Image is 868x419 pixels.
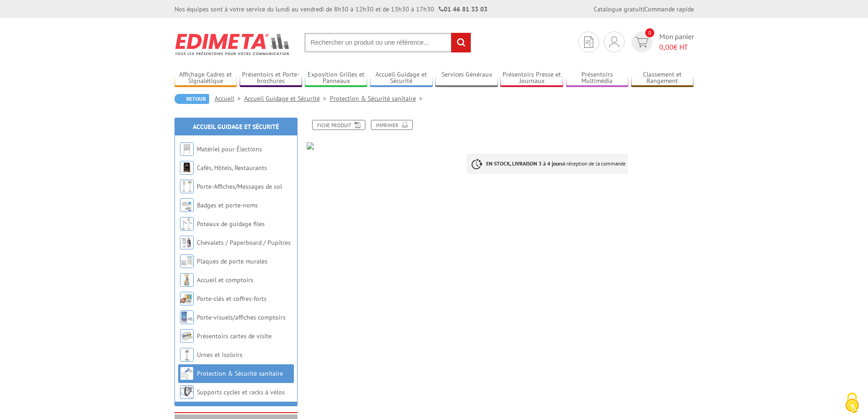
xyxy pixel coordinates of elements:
a: Imprimer [371,120,413,130]
img: Accueil et comptoirs [180,273,194,287]
span: 0 [645,28,654,37]
strong: 01 46 81 33 03 [439,5,488,13]
img: Matériel pour Élections [180,142,194,156]
img: devis rapide [584,36,593,48]
a: Porte-clés et coffres-forts [197,295,267,303]
a: Présentoirs et Porte-brochures [240,71,303,86]
img: Edimeta [175,27,291,61]
img: Porte-Affiches/Messages de sol [180,180,194,193]
a: Accueil Guidage et Sécurité [193,123,279,131]
img: Cookies (fenêtre modale) [841,392,863,414]
input: Rechercher un produit ou une référence... [304,33,471,52]
a: Badges et porte-noms [197,201,258,209]
a: Chevalets / Paperboard / Pupitres [197,238,291,247]
img: Porte-visuels/affiches comptoirs [180,310,194,324]
a: Accueil Guidage et Sécurité [370,71,433,86]
a: Catalogue gratuit [594,5,643,13]
img: Urnes et isoloirs [180,348,194,362]
img: Présentoirs cartes de visite [180,329,194,343]
button: Cookies (fenêtre modale) [836,388,868,419]
img: Poteaux de guidage files [180,217,194,231]
a: Porte-visuels/affiches comptoirs [197,313,286,321]
a: Présentoirs cartes de visite [197,332,272,340]
img: Protection & Sécurité sanitaire [180,367,194,380]
a: Services Généraux [435,71,498,86]
a: Supports cycles et racks à vélos [197,388,285,396]
span: Mon panier [659,31,694,52]
a: Classement et Rangement [631,71,694,86]
a: Protection & Sécurité sanitaire [330,94,426,103]
div: Nos équipes sont à votre service du lundi au vendredi de 8h30 à 12h30 et de 13h30 à 17h30 [175,5,488,14]
a: Plaques de porte murales [197,257,267,265]
a: Retour [175,94,209,104]
input: rechercher [451,33,471,52]
span: € HT [659,42,694,52]
a: Accueil [215,94,244,103]
img: Badges et porte-noms [180,198,194,212]
img: Porte-clés et coffres-forts [180,292,194,305]
a: Présentoirs Presse et Journaux [500,71,563,86]
span: 0,00 [659,42,673,52]
strong: EN STOCK, LIVRAISON 3 à 4 jours [486,160,563,167]
a: Exposition Grilles et Panneaux [305,71,368,86]
p: à réception de la commande [467,154,628,174]
a: Porte-Affiches/Messages de sol [197,182,282,191]
a: Protection & Sécurité sanitaire [197,369,283,378]
img: devis rapide [609,36,619,47]
div: | [594,5,694,14]
img: Plaques de porte murales [180,254,194,268]
a: devis rapide 0 Mon panier 0,00€ HT [629,31,694,52]
img: Chevalets / Paperboard / Pupitres [180,236,194,249]
a: Urnes et isoloirs [197,351,242,359]
img: Cafés, Hôtels, Restaurants [180,161,194,175]
a: Accueil et comptoirs [197,276,253,284]
img: Supports cycles et racks à vélos [180,385,194,399]
a: Fiche produit [312,120,365,130]
img: devis rapide [635,37,648,47]
a: Affichage Cadres et Signalétique [175,71,237,86]
a: Présentoirs Multimédia [566,71,629,86]
a: Commande rapide [644,5,694,13]
a: Poteaux de guidage files [197,220,265,228]
a: Matériel pour Élections [197,145,262,153]
a: Cafés, Hôtels, Restaurants [197,164,267,172]
a: Accueil Guidage et Sécurité [244,94,330,103]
